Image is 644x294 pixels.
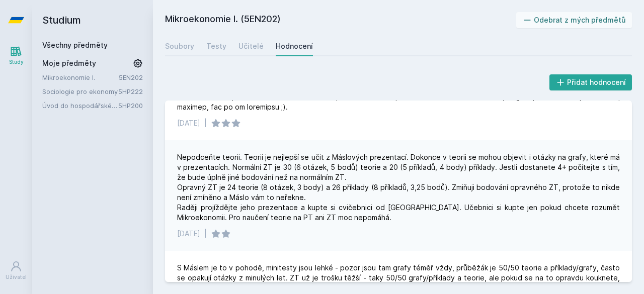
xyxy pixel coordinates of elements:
[206,41,226,51] div: Testy
[516,12,632,28] button: Odebrat z mých předmětů
[118,102,143,110] a: 5HP200
[119,73,143,81] a: 5EN202
[42,101,118,111] a: Úvod do hospodářské a sociální politiky
[42,58,96,68] span: Moje předměty
[276,36,313,56] a: Hodnocení
[204,118,207,128] div: |
[6,273,27,281] div: Uživatel
[177,118,200,128] div: [DATE]
[165,41,194,51] div: Soubory
[9,58,24,66] div: Study
[204,229,207,239] div: |
[177,152,620,223] div: Nepodceňte teorii. Teorii je nejlepší se učit z Máslových prezentací. Dokonce v teorii se mohou o...
[206,36,226,56] a: Testy
[238,41,264,51] div: Učitelé
[42,72,119,82] a: Mikroekonomie I.
[165,36,194,56] a: Soubory
[238,36,264,56] a: Učitelé
[42,41,108,49] a: Všechny předměty
[42,86,118,96] a: Sociologie pro ekonomy
[177,229,200,239] div: [DATE]
[549,74,632,90] button: Přidat hodnocení
[276,41,313,51] div: Hodnocení
[118,87,143,95] a: 5HP222
[165,12,516,28] h2: Mikroekonomie I. (5EN202)
[2,40,30,71] a: Study
[2,255,30,286] a: Uživatel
